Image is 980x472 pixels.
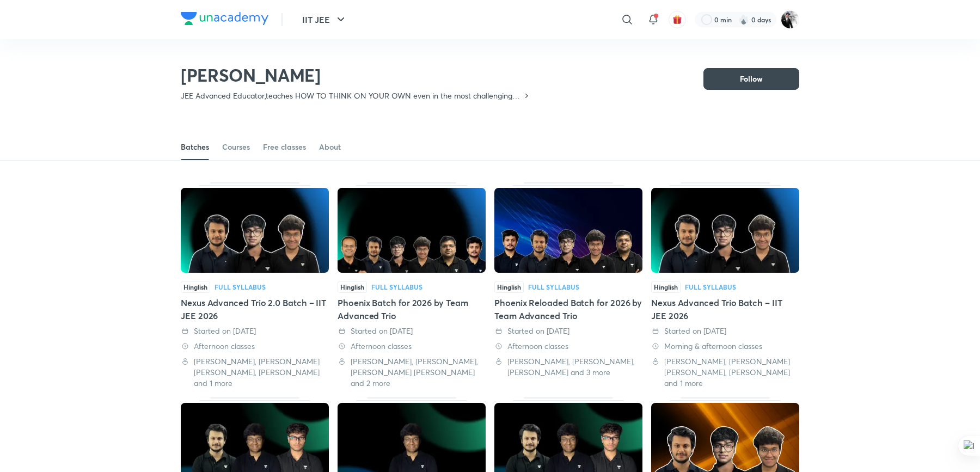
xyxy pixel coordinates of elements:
p: JEE Advanced Educator,teaches HOW TO THINK ON YOUR OWN even in the most challenging adv problems ... [181,90,522,101]
span: Hinglish [494,281,524,293]
img: Thumbnail [338,188,486,273]
span: Hinglish [338,281,367,293]
div: Started on 8 Apr 2025 [338,326,486,336]
div: Full Syllabus [371,284,422,290]
img: Company Logo [181,12,268,25]
div: Free classes [263,142,306,152]
div: Full Syllabus [685,284,736,290]
button: Follow [703,68,799,90]
div: Nexus Advanced Trio Batch – IIT JEE 2026 [651,296,799,322]
img: Nagesh M [781,10,799,29]
div: Courses [222,142,250,152]
div: Started on 15 May 2025 [181,326,329,336]
img: Thumbnail [181,188,329,273]
div: Vaibhav Singh, Vishal Singh, Aditya Kumar Jha and 2 more [338,356,486,389]
span: Hinglish [651,281,681,293]
div: About [319,142,341,152]
span: Follow [740,73,763,84]
a: Company Logo [181,12,268,28]
div: Full Syllabus [215,284,266,290]
div: Afternoon classes [338,341,486,352]
button: IIT JEE [296,9,354,30]
div: Morning & afternoon classes [651,341,799,352]
div: Vaibhav Singh, Vishal Singh, Chaitanya Rastogi and 3 more [494,356,642,378]
div: Afternoon classes [181,341,329,352]
div: Afternoon classes [494,341,642,352]
div: Nexus Advanced Trio Batch – IIT JEE 2026 [651,182,799,389]
span: Hinglish [181,281,210,293]
img: Thumbnail [651,188,799,273]
img: streak [738,14,749,25]
a: Batches [181,134,209,160]
div: Started on 7 Apr 2025 [651,326,799,336]
img: avatar [672,15,682,24]
div: Nexus Advanced Trio 2.0 Batch – IIT JEE 2026 [181,296,329,322]
div: Full Syllabus [528,284,579,290]
a: Free classes [263,134,306,160]
div: Batches [181,142,209,152]
div: Vishal Singh, Aditya Kumar Jha, Sandal Agarwal and 1 more [181,356,329,389]
div: Phoenix Batch for 2026 by Team Advanced Trio [338,182,486,389]
a: About [319,134,341,160]
div: Vishal Singh, Aditya Kumar Jha, Sandal Agarwal and 1 more [651,356,799,389]
img: Thumbnail [494,188,642,273]
div: Nexus Advanced Trio 2.0 Batch – IIT JEE 2026 [181,182,329,389]
a: Courses [222,134,250,160]
div: Phoenix Reloaded Batch for 2026 by Team Advanced Trio [494,182,642,389]
div: Started on 8 Apr 2025 [494,326,642,336]
div: Phoenix Reloaded Batch for 2026 by Team Advanced Trio [494,296,642,322]
div: Phoenix Batch for 2026 by Team Advanced Trio [338,296,486,322]
button: avatar [669,11,686,28]
h2: [PERSON_NAME] [181,64,531,86]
